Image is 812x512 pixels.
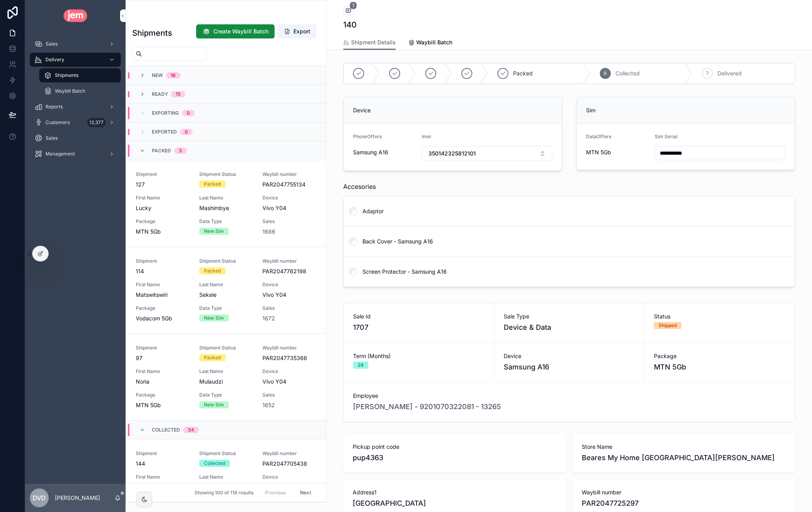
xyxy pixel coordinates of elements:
[185,129,188,135] div: 0
[586,107,595,113] span: Sim
[196,24,275,38] button: Create Waybill Batch
[204,228,224,235] div: New Sim
[136,305,190,311] span: Package
[343,6,353,16] button: 1
[199,378,253,386] span: Mulaudzi
[152,148,171,154] span: Packed
[46,41,58,47] span: Sales
[504,322,635,333] span: Device & Data
[353,313,484,320] span: Sale Id
[262,204,317,212] span: Vivo Y04
[422,133,431,139] span: Imei
[46,135,58,141] span: Sales
[152,72,163,79] span: New
[422,146,552,161] button: Select Button
[262,305,317,311] span: Sales
[504,313,635,320] span: Sale Type
[353,498,557,509] span: [GEOGRAPHIC_DATA]
[362,238,433,245] span: Back Cover - Samsung A16
[199,450,253,457] span: Shipment Status
[136,474,190,480] span: First Name
[30,100,121,114] a: Reports
[30,115,121,130] a: Customers12,377
[136,195,190,201] span: First Name
[46,151,75,157] span: Management
[136,258,190,264] span: Shipment
[262,460,317,468] span: PAR2047705438
[262,378,317,386] span: Vivo Y04
[262,354,317,362] span: PAR2047735366
[204,401,224,408] div: New Sim
[262,401,275,409] a: 1652
[655,133,677,139] span: Sim Serial
[343,19,357,30] h1: 140
[136,291,190,299] span: Matswitswiri
[132,27,172,38] h1: Shipments
[136,315,190,322] span: Vodacom 5Gb
[358,362,364,369] div: 24
[204,354,221,361] div: Packed
[136,282,190,288] span: First Name
[416,38,452,46] span: Waybill Batch
[136,228,190,236] span: MTN 5Gb
[262,474,317,480] span: Device
[136,450,190,457] span: Shipment
[39,68,121,82] a: Shipments
[513,69,533,77] span: Packed
[136,460,190,468] span: 144
[152,427,180,433] span: Collected
[204,315,224,322] div: New Sim
[199,282,253,288] span: Last Name
[428,150,476,157] span: 350142325812101
[136,181,190,188] span: 127
[136,368,190,375] span: First Name
[199,305,253,311] span: Data Type
[46,57,64,63] span: Delivery
[199,258,253,264] span: Shipment Status
[136,204,190,212] span: Lucky
[262,228,275,236] a: 1686
[353,352,484,360] span: Term (Months)
[504,352,635,360] span: Device
[25,31,126,171] div: scrollable content
[353,443,557,451] span: Pickup point code
[136,378,190,386] span: Noria
[87,118,106,127] div: 12,377
[362,207,384,215] span: Adaptor
[171,72,176,79] div: 16
[353,392,785,400] span: Employee
[262,345,317,351] span: Waybill number
[582,443,786,451] span: Store Name
[353,488,557,496] span: Address1
[262,171,317,177] span: Waybill number
[262,315,275,322] span: 1672
[204,181,221,188] div: Packed
[295,486,317,499] button: Next
[213,27,268,35] span: Create Waybill Batch
[582,452,786,463] span: Beares My Home [GEOGRAPHIC_DATA][PERSON_NAME]
[654,362,686,373] span: MTN 5Gb
[30,53,121,67] a: Delivery
[136,171,190,177] span: Shipment
[33,493,46,503] span: Dvd
[195,490,253,496] span: Showing 100 of 118 results
[46,119,70,126] span: Customers
[199,368,253,375] span: Last Name
[126,247,326,334] a: Shipment114Shipment StatusPackedWaybill numberPAR2047762198First NameMatswitswiriLast NameSekeleD...
[353,133,382,139] span: PhoneOffers
[136,401,190,409] span: MTN 5Gb
[126,160,326,247] a: Shipment127Shipment StatusPackedWaybill numberPAR2047755134First NameLuckyLast NameMashimbyeDevic...
[204,267,221,274] div: Packed
[654,313,785,320] span: Status
[353,401,501,412] a: [PERSON_NAME] - 9201070322081 - 13265
[262,218,317,225] span: Sales
[55,494,100,502] p: [PERSON_NAME]
[188,427,194,433] div: 34
[262,258,317,264] span: Waybill number
[176,91,180,97] div: 15
[262,195,317,201] span: Device
[199,392,253,398] span: Data Type
[586,133,611,139] span: DataOffers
